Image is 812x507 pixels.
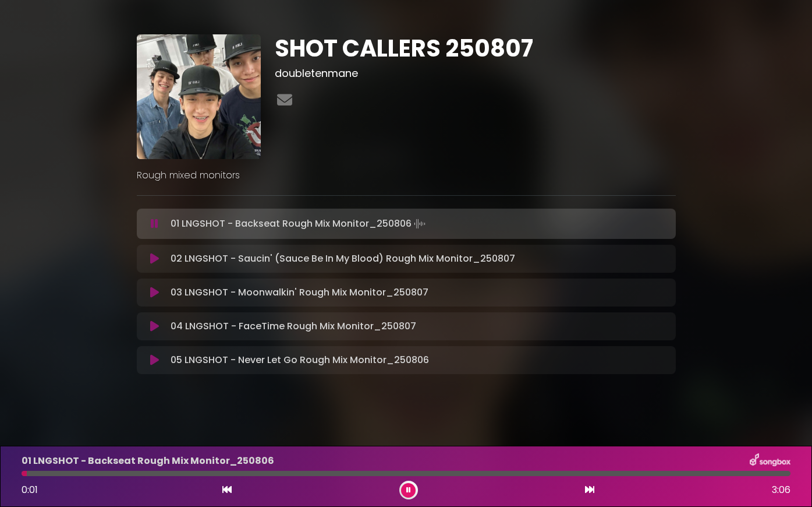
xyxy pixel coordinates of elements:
[171,319,416,333] p: 04 LNGSHOT - FaceTime Rough Mix Monitor_250807
[171,216,428,232] p: 01 LNGSHOT - Backseat Rough Mix Monitor_250806
[171,353,429,367] p: 05 LNGSHOT - Never Let Go Rough Mix Monitor_250806
[275,67,676,80] h3: doubletenmane
[171,286,428,300] p: 03 LNGSHOT - Moonwalkin' Rough Mix Monitor_250807
[171,252,515,266] p: 02 LNGSHOT - Saucin' (Sauce Be In My Blood) Rough Mix Monitor_250807
[137,168,676,182] p: Rough mixed monitors
[412,216,428,232] img: waveform4.gif
[275,34,676,62] h1: SHOT CALLERS 250807
[137,34,261,159] img: EhfZEEfJT4ehH6TTm04u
